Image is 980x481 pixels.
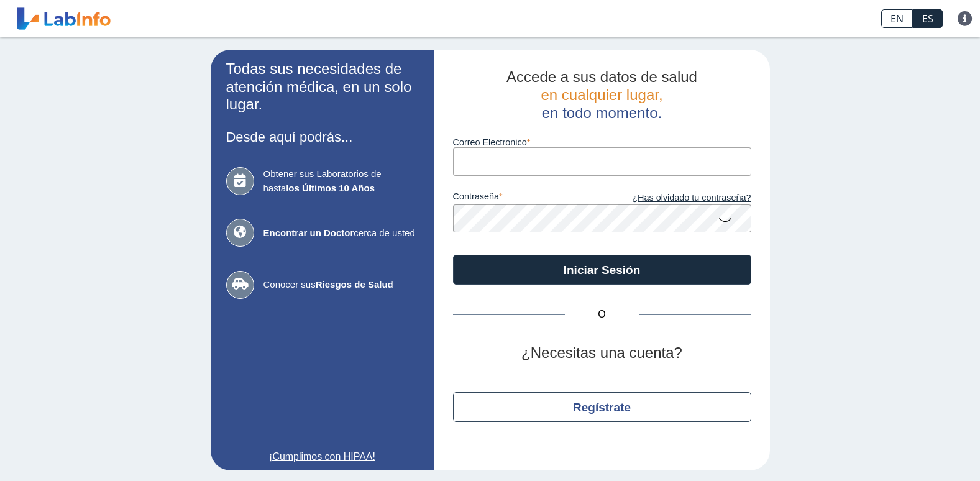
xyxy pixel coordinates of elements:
h3: Desde aquí podrás... [226,129,419,145]
b: los Últimos 10 Años [286,183,375,193]
button: Iniciar Sesión [453,255,751,285]
span: en todo momento. [542,104,662,121]
button: Regístrate [453,392,751,422]
label: contraseña [453,191,602,205]
b: Riesgos de Salud [316,279,393,290]
span: cerca de usted [263,226,419,240]
label: Correo Electronico [453,137,751,147]
span: Conocer sus [263,278,419,292]
span: Accede a sus datos de salud [506,68,697,85]
span: en cualquier lugar, [541,86,662,103]
span: O [565,307,639,322]
a: ¿Has olvidado tu contraseña? [602,191,751,205]
span: Obtener sus Laboratorios de hasta [263,167,419,195]
a: EN [881,9,913,28]
h2: Todas sus necesidades de atención médica, en un solo lugar. [226,60,419,114]
a: ¡Cumplimos con HIPAA! [226,449,419,464]
b: Encontrar un Doctor [263,227,354,238]
h2: ¿Necesitas una cuenta? [453,344,751,362]
a: ES [913,9,943,28]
